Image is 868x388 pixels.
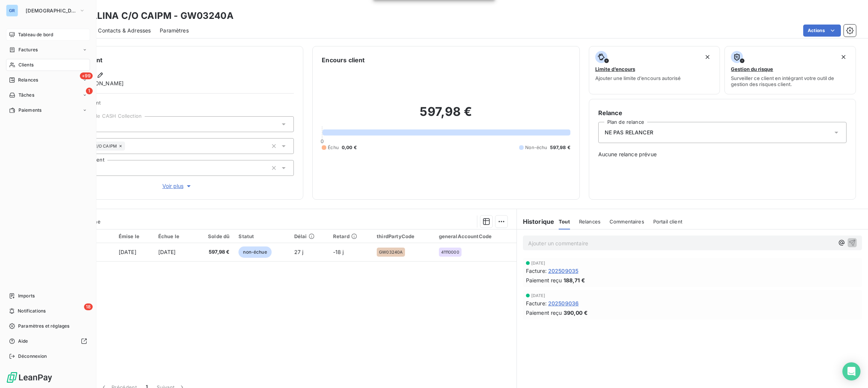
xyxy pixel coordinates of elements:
span: GW03240A [379,250,403,254]
span: Surveiller ce client en intégrant votre outil de gestion des risques client. [731,75,850,87]
div: thirdPartyCode [377,233,429,239]
span: Aide [18,338,28,345]
span: Clients [18,62,34,68]
span: 41110000 [441,250,459,254]
h3: SCI BALINA C/O CAIPM - GW03240A [66,9,234,23]
span: 0 [321,138,324,144]
span: Voir plus [162,182,193,190]
span: Facture : [526,299,547,307]
span: Propriétés Client [61,100,294,110]
h6: Historique [517,217,555,226]
span: Aucune relance prévue [598,151,847,158]
span: NE PAS RELANCER [605,129,653,136]
span: [DATE] [531,293,546,298]
span: Portail client [653,219,682,225]
span: 202509035 [548,267,578,275]
span: Tout [559,219,570,225]
span: 597,98 € [198,248,230,256]
span: Paramètres [160,27,189,34]
h6: Encours client [322,55,365,65]
span: Tableau de bord [18,31,53,38]
span: Paiements [18,107,41,114]
span: Gestion du risque [731,66,773,72]
button: Limite d’encoursAjouter une limite d’encours autorisé [589,46,720,94]
input: Ajouter une valeur [125,143,131,149]
span: 390,00 € [564,309,588,317]
button: Voir plus [61,182,294,190]
h2: 597,98 € [322,104,570,127]
span: Paiement reçu [526,276,562,284]
div: generalAccountCode [439,233,512,239]
span: 27 j [294,249,304,255]
div: Émise le [119,233,149,239]
span: Notifications [18,308,46,314]
span: -18 j [333,249,344,255]
span: Relances [18,77,38,83]
span: Ajouter une limite d’encours autorisé [595,75,681,81]
span: Imports [18,293,35,299]
span: 202509036 [548,299,579,307]
h6: Relance [598,108,847,117]
div: Échue le [158,233,189,239]
span: Limite d’encours [595,66,635,72]
span: [DATE] [119,249,136,255]
span: Paramètres et réglages [18,323,69,329]
span: Factures [18,46,38,53]
span: 18 [84,303,93,310]
span: [DATE] [531,261,546,265]
div: Délai [294,233,324,239]
span: [DATE] [158,249,176,255]
div: Open Intercom Messenger [842,362,860,380]
span: 1 [86,88,93,94]
span: Relances [579,219,601,225]
button: Actions [803,25,841,37]
span: Contacts & Adresses [98,27,151,34]
span: non-échue [238,246,271,258]
div: Solde dû [198,233,230,239]
span: Échu [328,144,339,151]
button: Gestion du risqueSurveiller ce client en intégrant votre outil de gestion des risques client. [724,46,856,94]
div: Retard [333,233,368,239]
span: Paiement reçu [526,309,562,317]
span: [DEMOGRAPHIC_DATA] [26,8,76,14]
span: +99 [80,72,93,79]
img: Logo LeanPay [6,371,53,383]
a: Aide [6,335,90,347]
h6: Informations client [46,55,294,65]
div: GR [6,5,18,17]
span: Tâches [18,92,34,99]
span: 188,71 € [564,276,585,284]
span: 597,98 € [550,144,570,151]
span: Non-échu [525,144,547,151]
span: 0,00 € [342,144,357,151]
span: Déconnexion [18,353,47,360]
span: Commentaires [610,219,644,225]
span: Facture : [526,267,547,275]
div: Statut [238,233,285,239]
